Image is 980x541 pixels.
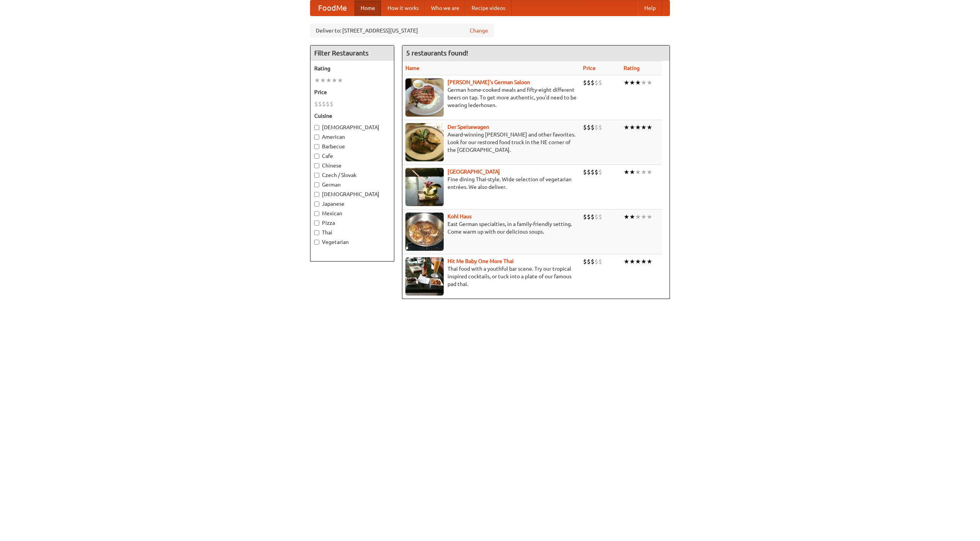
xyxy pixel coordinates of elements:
li: $ [587,213,591,221]
li: $ [591,257,595,266]
li: $ [598,257,602,266]
label: Chinese [314,162,390,169]
li: $ [583,168,587,176]
a: Kohl Haus [448,213,472,219]
li: $ [326,100,330,108]
label: Czech / Slovak [314,171,390,179]
input: Cafe [314,154,319,159]
label: German [314,181,390,188]
img: satay.jpg [405,168,444,206]
li: ★ [624,168,629,176]
li: $ [587,78,591,87]
h5: Cuisine [314,112,390,120]
li: $ [591,78,595,87]
li: ★ [624,78,629,87]
li: ★ [647,123,652,132]
label: Barbecue [314,143,390,150]
p: German home-cooked meals and fifty-eight different beers on tap. To get more authentic, you'd nee... [405,86,577,109]
li: ★ [647,168,652,176]
input: American [314,135,319,140]
input: Vegetarian [314,240,319,245]
li: ★ [629,213,635,221]
label: [DEMOGRAPHIC_DATA] [314,190,390,198]
a: Rating [624,65,640,71]
li: ★ [647,213,652,221]
input: Barbecue [314,144,319,149]
li: ★ [320,76,326,84]
li: $ [595,168,598,176]
li: $ [318,100,322,108]
li: ★ [624,123,629,132]
h5: Rating [314,65,390,72]
h4: Filter Restaurants [310,45,394,61]
p: Award-winning [PERSON_NAME] and other favorites. Look for our restored food truck in the NE corne... [405,131,577,154]
li: $ [591,213,595,221]
li: ★ [332,76,337,84]
img: kohlhaus.jpg [405,213,444,251]
p: East German specialties, in a family-friendly setting. Come warm up with our delicious soups. [405,220,577,236]
ng-pluralize: 5 restaurants found! [406,49,468,57]
li: ★ [641,257,647,266]
li: $ [598,168,602,176]
li: $ [595,123,598,132]
a: Home [354,0,381,16]
li: ★ [629,168,635,176]
li: ★ [641,168,647,176]
img: speisewagen.jpg [405,123,444,161]
li: ★ [629,123,635,132]
label: Japanese [314,200,390,208]
li: $ [598,123,602,132]
a: [GEOGRAPHIC_DATA] [448,169,500,175]
li: ★ [629,78,635,87]
li: $ [595,78,598,87]
li: ★ [629,257,635,266]
input: [DEMOGRAPHIC_DATA] [314,125,319,130]
li: $ [583,78,587,87]
li: ★ [624,213,629,221]
li: $ [587,168,591,176]
li: $ [583,213,587,221]
li: ★ [337,76,343,84]
li: ★ [326,76,332,84]
input: Thai [314,230,319,235]
li: ★ [635,213,641,221]
a: Recipe videos [465,0,511,16]
li: $ [314,100,318,108]
a: Help [638,0,662,16]
h5: Price [314,88,390,96]
li: $ [322,100,326,108]
a: [PERSON_NAME]'s German Saloon [448,79,530,85]
li: ★ [635,168,641,176]
li: $ [330,100,333,108]
li: ★ [635,257,641,266]
li: ★ [624,257,629,266]
li: ★ [647,78,652,87]
li: $ [595,213,598,221]
label: Vegetarian [314,238,390,246]
a: Price [583,65,596,71]
li: $ [587,257,591,266]
label: American [314,133,390,141]
li: $ [598,78,602,87]
li: $ [591,123,595,132]
li: $ [598,213,602,221]
input: Mexican [314,211,319,216]
input: German [314,182,319,187]
label: Mexican [314,210,390,217]
label: [DEMOGRAPHIC_DATA] [314,123,390,131]
a: Change [470,27,488,34]
a: Hit Me Baby One More Thai [448,258,514,264]
li: ★ [647,257,652,266]
li: ★ [641,213,647,221]
li: $ [583,257,587,266]
input: [DEMOGRAPHIC_DATA] [314,192,319,197]
li: ★ [641,78,647,87]
label: Thai [314,229,390,236]
a: Who we are [425,0,465,16]
a: FoodMe [310,0,354,16]
a: Der Speisewagen [448,124,489,130]
input: Pizza [314,221,319,226]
